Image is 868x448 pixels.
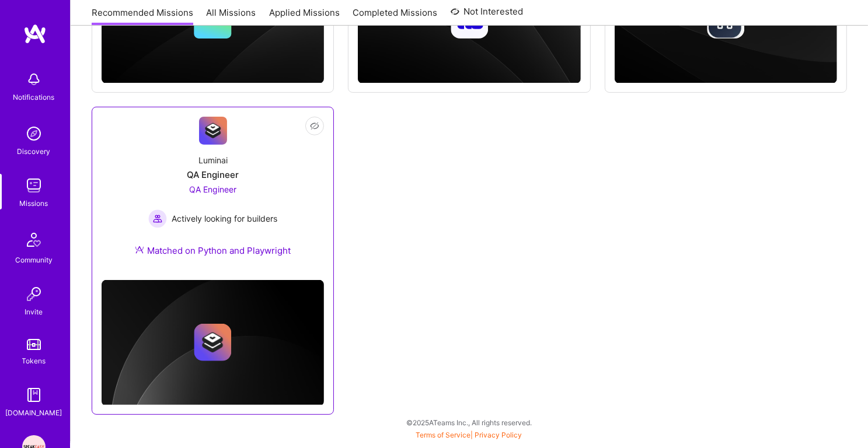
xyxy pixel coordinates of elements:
[310,121,319,131] i: icon EyeClosed
[475,430,522,439] a: Privacy Policy
[198,154,228,166] div: Luminai
[148,209,167,228] img: Actively looking for builders
[194,324,232,361] img: Company logo
[353,6,438,26] a: Completed Missions
[22,174,46,197] img: teamwork
[135,244,291,257] div: Matched on Python and Playwright
[102,280,324,406] img: cover
[187,169,239,181] div: QA Engineer
[13,91,55,103] div: Notifications
[6,407,62,419] div: [DOMAIN_NAME]
[135,245,144,254] img: Ateam Purple Icon
[18,145,51,157] div: Discovery
[269,6,340,26] a: Applied Missions
[416,430,522,439] span: |
[416,430,471,439] a: Terms of Service
[20,226,48,254] img: Community
[22,122,46,145] img: discovery
[25,306,43,318] div: Invite
[102,117,324,271] a: Company LogoLuminaiQA EngineerQA Engineer Actively looking for buildersActively looking for build...
[92,6,193,26] a: Recommended Missions
[189,184,236,194] span: QA Engineer
[451,5,524,26] a: Not Interested
[22,282,46,306] img: Invite
[207,6,256,26] a: All Missions
[22,383,46,407] img: guide book
[199,117,227,145] img: Company Logo
[70,408,868,437] div: © 2025 ATeams Inc., All rights reserved.
[20,197,48,209] div: Missions
[22,68,46,91] img: bell
[22,355,46,367] div: Tokens
[23,23,47,44] img: logo
[172,212,277,225] span: Actively looking for builders
[15,254,53,266] div: Community
[27,339,41,350] img: tokens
